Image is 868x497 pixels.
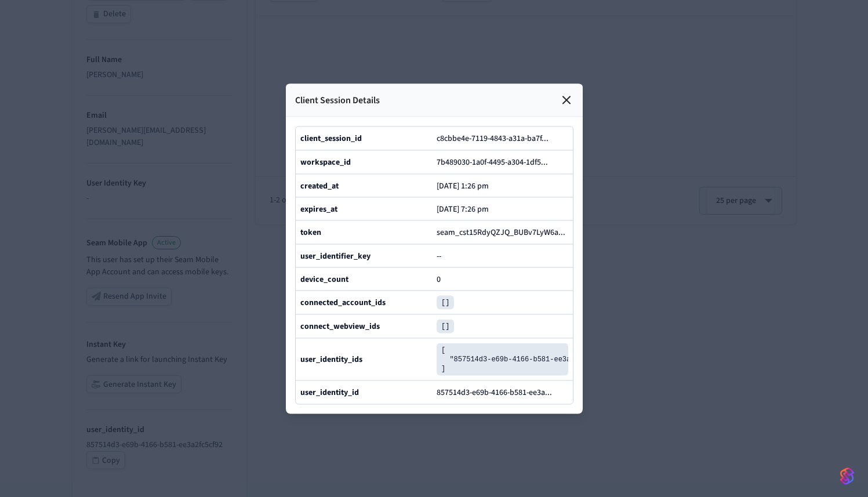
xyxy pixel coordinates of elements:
[437,295,454,309] pre: []
[437,343,568,375] pre: [ "857514d3-e69b-4166-b581-ee3a2fc5cf92" ]
[434,155,560,169] button: 7b489030-1a0f-4495-a304-1df5...
[300,156,351,168] b: workspace_id
[437,319,454,333] pre: []
[300,132,362,144] b: client_session_id
[300,203,337,215] b: expires_at
[434,131,560,145] button: c8cbbe4e-7119-4843-a31a-ba7f...
[434,225,577,239] button: seam_cst15RdyQZJQ_BUBv7LyW6a...
[840,467,854,485] img: SeamLogoGradient.69752ec5.svg
[300,226,321,238] b: token
[437,181,489,190] p: [DATE] 1:26 pm
[300,353,362,365] b: user_identity_ids
[437,273,441,285] span: 0
[300,320,380,332] b: connect_webview_ids
[300,296,386,308] b: connected_account_ids
[437,250,441,262] span: --
[434,385,564,399] button: 857514d3-e69b-4166-b581-ee3a...
[300,180,339,191] b: created_at
[300,250,371,262] b: user_identifier_key
[437,204,489,213] p: [DATE] 7:26 pm
[295,93,380,107] p: Client Session Details
[300,386,359,398] b: user_identity_id
[300,273,348,285] b: device_count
